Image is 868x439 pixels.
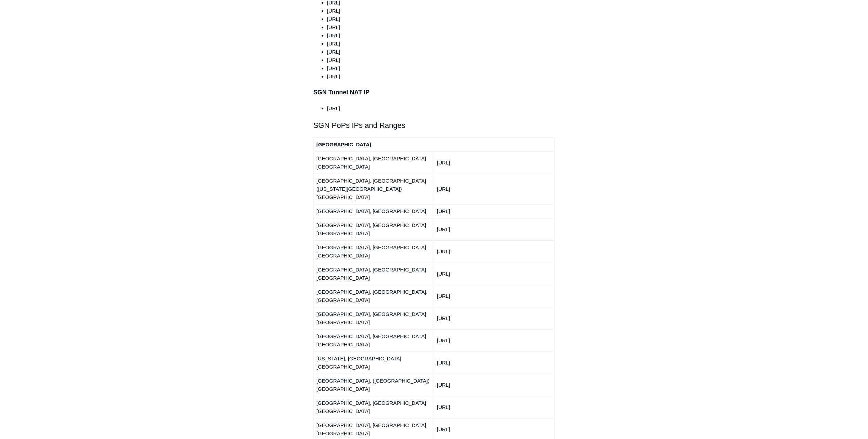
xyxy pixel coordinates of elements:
[327,57,340,63] span: [URL]
[327,15,555,23] li: [URL]
[434,285,554,307] td: [URL]
[327,49,340,55] span: [URL]
[327,104,555,112] li: [URL]
[434,240,554,263] td: [URL]
[313,174,434,204] td: [GEOGRAPHIC_DATA], [GEOGRAPHIC_DATA] ([US_STATE][GEOGRAPHIC_DATA]) [GEOGRAPHIC_DATA]
[327,23,555,31] li: [URL]
[313,396,434,418] td: [GEOGRAPHIC_DATA], [GEOGRAPHIC_DATA] [GEOGRAPHIC_DATA]
[434,374,554,396] td: [URL]
[434,329,554,351] td: [URL]
[313,307,434,329] td: [GEOGRAPHIC_DATA], [GEOGRAPHIC_DATA] [GEOGRAPHIC_DATA]
[327,72,555,81] li: [URL]
[327,65,340,71] span: [URL]
[313,263,434,285] td: [GEOGRAPHIC_DATA], [GEOGRAPHIC_DATA] [GEOGRAPHIC_DATA]
[434,307,554,329] td: [URL]
[434,351,554,374] td: [URL]
[313,119,555,131] h2: SGN PoPs IPs and Ranges
[313,329,434,351] td: [GEOGRAPHIC_DATA], [GEOGRAPHIC_DATA] [GEOGRAPHIC_DATA]
[313,240,434,263] td: [GEOGRAPHIC_DATA], [GEOGRAPHIC_DATA] [GEOGRAPHIC_DATA]
[434,204,554,218] td: [URL]
[434,151,554,174] td: [URL]
[313,88,555,97] h3: SGN Tunnel NAT IP
[313,204,434,218] td: [GEOGRAPHIC_DATA], [GEOGRAPHIC_DATA]
[327,7,555,15] li: [URL]
[434,174,554,204] td: [URL]
[313,351,434,374] td: [US_STATE], [GEOGRAPHIC_DATA] [GEOGRAPHIC_DATA]
[434,396,554,418] td: [URL]
[434,263,554,285] td: [URL]
[316,142,371,147] strong: [GEOGRAPHIC_DATA]
[313,285,434,307] td: [GEOGRAPHIC_DATA], [GEOGRAPHIC_DATA], [GEOGRAPHIC_DATA]
[327,32,340,38] span: [URL]
[434,218,554,240] td: [URL]
[313,218,434,240] td: [GEOGRAPHIC_DATA], [GEOGRAPHIC_DATA] [GEOGRAPHIC_DATA]
[327,41,340,46] span: [URL]
[313,374,434,396] td: [GEOGRAPHIC_DATA], ([GEOGRAPHIC_DATA]) [GEOGRAPHIC_DATA]
[313,151,434,174] td: [GEOGRAPHIC_DATA], [GEOGRAPHIC_DATA] [GEOGRAPHIC_DATA]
